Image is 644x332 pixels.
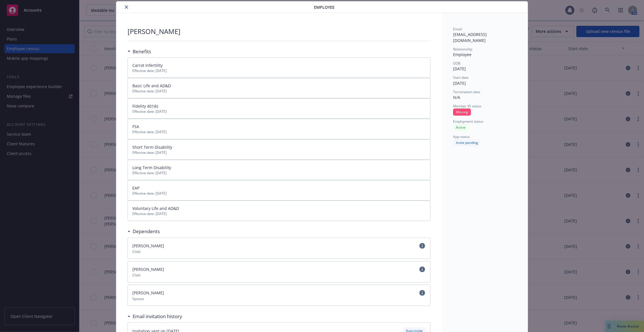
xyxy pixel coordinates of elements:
span: Effective date: [DATE] [132,211,426,216]
span: [PERSON_NAME] [132,267,164,272]
span: Short Term Disability [132,144,172,150]
div: Employee [453,52,516,58]
span: Child [132,273,426,278]
span: Effective date: [DATE] [132,68,426,73]
a: circleInformation [419,290,426,296]
span: Carrot Infertility [132,63,163,68]
span: Basic Life and AD&D [132,83,171,88]
div: [DATE] [453,80,516,86]
span: Spouse [132,296,426,301]
span: EAP [132,185,139,191]
h3: Dependents [133,228,160,235]
span: Email [453,27,462,31]
span: Start date [453,75,469,80]
span: [PERSON_NAME] [132,290,164,295]
h3: Benefits [133,48,151,55]
div: Benefits [128,48,151,55]
a: circleInformation [419,242,426,249]
div: Email invitation history [128,313,182,320]
span: Long Term Disability [132,165,171,170]
span: [PERSON_NAME] [132,243,164,248]
div: Missing [453,108,471,116]
span: Effective date: [DATE] [132,89,426,93]
span: Effective date: [DATE] [132,171,426,175]
span: Fidelity 401(k) [132,103,158,109]
span: Termination date [453,90,480,94]
div: Dependents [128,228,160,235]
h3: Email invitation history [133,313,182,320]
span: DOB [453,61,460,66]
p: [PERSON_NAME] [128,27,180,36]
span: App status [453,134,470,139]
div: Invite pending [453,139,481,146]
span: Member ID status [453,104,481,108]
span: Employment status [453,119,483,124]
div: N/A [453,94,516,100]
span: Employee [314,4,335,10]
span: FSA [132,124,139,129]
div: [EMAIL_ADDRESS][DOMAIN_NAME] [453,31,516,43]
span: Child [132,249,426,254]
div: Active [453,124,468,131]
span: Voluntary Life and AD&D [132,206,179,211]
button: close [123,4,130,10]
div: [DATE] [453,66,516,72]
span: Relationship [453,47,472,52]
span: Effective date: [DATE] [132,129,426,134]
a: circleInformation [419,266,426,273]
span: Effective date: [DATE] [132,150,426,155]
span: Effective date: [DATE] [132,191,426,196]
span: Effective date: [DATE] [132,109,426,114]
